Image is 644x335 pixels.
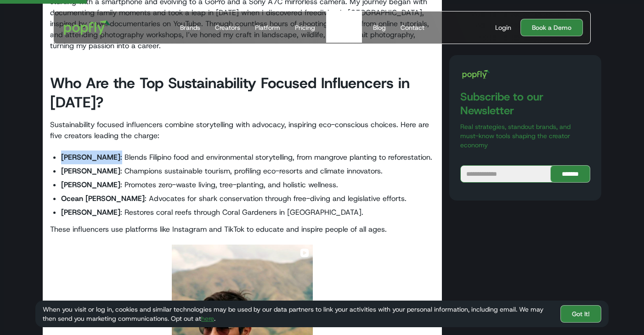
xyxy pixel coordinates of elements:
p: Real strategies, standout brands, and must-know tools shaping the creator economy [460,122,590,150]
strong: Who Are the Top Sustainability Focused Influencers in [DATE]? [50,73,410,112]
a: Platform [251,11,284,44]
strong: [PERSON_NAME] [61,152,120,162]
a: Got It! [560,305,601,323]
li: : Champions sustainable tourism, profiling eco-resorts and climate innovators. [61,164,435,178]
a: Book a Demo [520,19,583,36]
div: Blog [373,23,386,32]
div: Login [495,23,511,32]
strong: [PERSON_NAME] [61,180,120,190]
div: Brands [180,23,200,32]
a: Company [326,11,362,43]
p: These influencers use platforms like Instagram and TikTok to educate and inspire people of all ages. [50,224,435,235]
a: Login [491,23,515,32]
form: Blog Subscribe [460,165,590,183]
strong: Ocean [PERSON_NAME] [61,194,145,203]
div: Contact [401,23,424,32]
li: : Advocates for shark conservation through free-diving and legislative efforts. [61,192,435,206]
a: Pricing [291,11,319,44]
a: Contact [397,11,428,44]
div: Company [330,22,358,31]
strong: [PERSON_NAME] [61,166,120,176]
h3: Subscribe to our Newsletter [460,90,590,117]
p: Sustainability focused influencers combine storytelling with advocacy, inspiring eco-conscious ch... [50,119,435,141]
div: Pricing [295,23,315,32]
a: here [201,314,214,323]
div: Creators [215,23,240,32]
div: When you visit or log in, cookies and similar technologies may be used by our data partners to li... [43,305,553,323]
div: Platform [255,23,280,32]
a: Brands [176,11,204,44]
li: : Promotes zero-waste living, tree-planting, and holistic wellness. [61,178,435,192]
li: : Blends Filipino food and environmental storytelling, from mangrove planting to reforestation. [61,151,435,164]
li: : Restores coral reefs through Coral Gardeners in [GEOGRAPHIC_DATA]. [61,206,435,219]
a: Creators [211,11,244,44]
a: home [57,14,117,41]
a: Blog [369,11,390,44]
strong: [PERSON_NAME] [61,207,120,217]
